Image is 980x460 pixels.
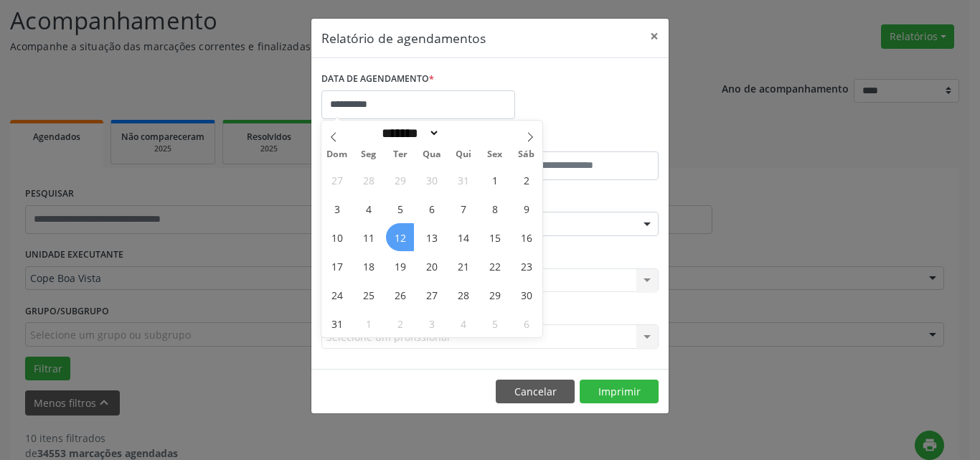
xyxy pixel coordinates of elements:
span: Agosto 14, 2025 [449,223,477,251]
span: Julho 30, 2025 [418,166,446,194]
span: Setembro 5, 2025 [481,309,509,337]
span: Agosto 23, 2025 [512,252,540,280]
span: Agosto 20, 2025 [418,252,446,280]
span: Julho 31, 2025 [449,166,477,194]
span: Agosto 30, 2025 [512,281,540,309]
span: Agosto 13, 2025 [418,223,446,251]
span: Agosto 8, 2025 [481,194,509,222]
span: Agosto 25, 2025 [354,281,382,309]
span: Setembro 4, 2025 [449,309,477,337]
span: Agosto 2, 2025 [512,166,540,194]
span: Agosto 28, 2025 [449,281,477,309]
span: Agosto 1, 2025 [481,166,509,194]
span: Agosto 15, 2025 [481,223,509,251]
select: Month [377,126,440,141]
span: Agosto 22, 2025 [481,252,509,280]
h5: Relatório de agendamentos [321,29,486,47]
button: Close [640,19,669,54]
input: Year [440,126,487,141]
span: Setembro 6, 2025 [512,309,540,337]
span: Agosto 5, 2025 [386,194,414,222]
span: Agosto 17, 2025 [323,252,351,280]
span: Sex [479,150,511,159]
span: Agosto 7, 2025 [449,194,477,222]
span: Setembro 2, 2025 [386,309,414,337]
span: Agosto 31, 2025 [323,309,351,337]
span: Agosto 4, 2025 [354,194,382,222]
span: Agosto 9, 2025 [512,194,540,222]
span: Agosto 16, 2025 [512,223,540,251]
span: Agosto 29, 2025 [481,281,509,309]
span: Agosto 3, 2025 [323,194,351,222]
span: Agosto 11, 2025 [354,223,382,251]
span: Agosto 12, 2025 [386,223,414,251]
button: Imprimir [580,380,659,404]
span: Agosto 27, 2025 [418,281,446,309]
label: ATÉ [494,129,659,151]
span: Agosto 26, 2025 [386,281,414,309]
span: Julho 28, 2025 [354,166,382,194]
span: Ter [385,150,416,159]
span: Qui [448,150,479,159]
span: Setembro 1, 2025 [354,309,382,337]
span: Qua [416,150,448,159]
span: Agosto 24, 2025 [323,281,351,309]
span: Sáb [511,150,542,159]
span: Julho 29, 2025 [386,166,414,194]
span: Seg [353,150,385,159]
span: Agosto 18, 2025 [354,252,382,280]
span: Dom [321,150,353,159]
span: Agosto 10, 2025 [323,223,351,251]
span: Agosto 19, 2025 [386,252,414,280]
span: Agosto 6, 2025 [418,194,446,222]
label: DATA DE AGENDAMENTO [321,68,434,90]
span: Setembro 3, 2025 [418,309,446,337]
span: Agosto 21, 2025 [449,252,477,280]
button: Cancelar [496,380,575,404]
span: Julho 27, 2025 [323,166,351,194]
